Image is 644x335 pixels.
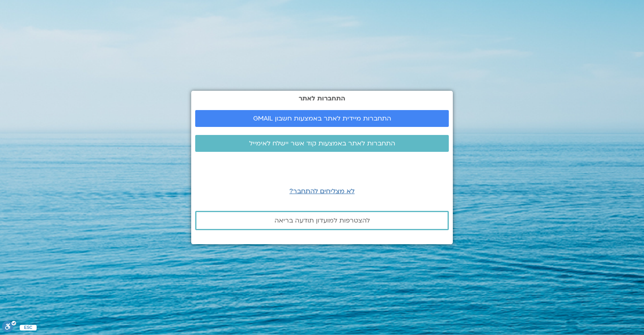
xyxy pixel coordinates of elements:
span: התחברות מיידית לאתר באמצעות חשבון GMAIL [253,115,391,122]
a: לא מצליחים להתחבר? [289,187,355,196]
h2: התחברות לאתר [195,95,449,102]
a: להצטרפות למועדון תודעה בריאה [195,211,449,230]
span: התחברות לאתר באמצעות קוד אשר יישלח לאימייל [249,140,395,147]
a: התחברות לאתר באמצעות קוד אשר יישלח לאימייל [195,135,449,152]
a: התחברות מיידית לאתר באמצעות חשבון GMAIL [195,110,449,127]
span: להצטרפות למועדון תודעה בריאה [275,217,370,224]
